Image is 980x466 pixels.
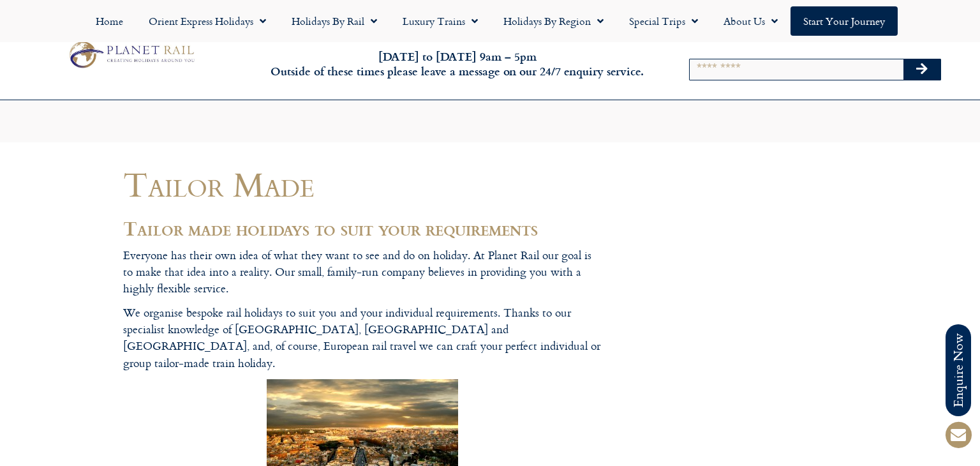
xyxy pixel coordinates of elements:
a: Holidays by Region [491,6,616,36]
a: About Us [711,6,791,36]
a: Orient Express Holidays [136,6,279,36]
p: Everyone has their own idea of what they want to see and do on holiday. At Planet Rail our goal i... [123,247,602,297]
h2: Tailor made holidays to suit your requirements [123,218,602,239]
a: Special Trips [616,6,711,36]
h1: Tailor Made [123,165,602,203]
a: Home [83,6,136,36]
img: Planet Rail Train Holidays Logo [64,38,198,71]
nav: Menu [6,6,974,36]
a: Holidays by Rail [279,6,390,36]
button: Search [903,59,940,80]
a: Luxury Trains [390,6,491,36]
a: Start your Journey [791,6,898,36]
p: We organise bespoke rail holidays to suit you and your individual requirements. Thanks to our spe... [123,304,602,372]
h6: [DATE] to [DATE] 9am – 5pm Outside of these times please leave a message on our 24/7 enquiry serv... [265,49,650,79]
